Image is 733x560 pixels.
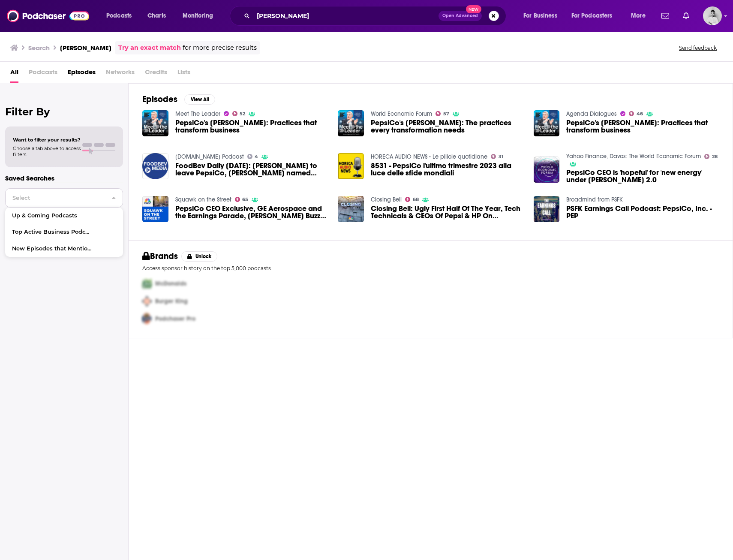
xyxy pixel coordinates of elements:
a: FoodBev.com Podcast [175,153,244,160]
span: FoodBev Daily [DATE]: [PERSON_NAME] to leave PepsiCo, [PERSON_NAME] named CEO; Amcor to buy US-ba... [175,162,328,177]
a: 8531 - PepsiCo l'ultimo trimestre 2023 alla luce delle sfide mondiali [338,153,364,179]
h2: Filter By [5,105,123,118]
h3: [PERSON_NAME] [60,44,111,52]
a: 28 [704,154,718,159]
span: Episodes [68,65,96,83]
span: Podcasts [29,65,57,83]
span: Monitoring [183,10,213,22]
span: Networks [106,65,135,83]
span: 28 [712,155,718,159]
button: open menu [100,9,143,23]
span: For Business [523,10,557,22]
span: Top Active Business Podcasts [12,229,95,235]
span: PepsiCo CEO is 'hopeful' for 'new energy' under [PERSON_NAME] 2.0 [566,169,719,184]
img: Third Pro Logo [139,310,155,328]
a: Show notifications dropdown [679,9,693,23]
img: PepsiCo's Ramon Laguarta: Practices that transform business [142,110,168,136]
span: For Podcasters [571,10,613,22]
span: 65 [242,198,248,202]
a: Broadmind from PSFK [566,196,623,203]
span: PepsiCo's [PERSON_NAME]: The practices every transformation needs [371,119,523,134]
button: View All [184,94,215,105]
a: Charts [142,9,171,23]
span: Want to filter your results? [13,137,81,143]
span: Select [6,195,105,201]
a: Meet The Leader [175,110,220,117]
a: Closing Bell: Ugly First Half Of The Year, Tech Technicals & CEOs Of Pepsi & HP On Recession Risk... [338,196,364,222]
a: EpisodesView All [142,94,215,105]
button: open menu [566,9,625,23]
h2: Episodes [142,94,177,105]
img: User Profile [703,6,722,25]
a: World Economic Forum [371,110,432,117]
img: Podchaser - Follow, Share and Rate Podcasts [7,8,89,24]
span: New Episodes that Mention "Pepsi" [12,246,95,252]
a: PepsiCo CEO is 'hopeful' for 'new energy' under Trump 2.0 [566,169,719,184]
img: PSFK Earnings Call Podcast: PepsiCo, Inc. - PEP [534,196,560,222]
button: open menu [517,9,568,23]
span: Burger King [155,298,188,305]
button: Select [5,188,123,208]
h2: Brands [142,251,178,262]
a: PSFK Earnings Call Podcast: PepsiCo, Inc. - PEP [566,205,719,220]
span: More [631,10,646,22]
span: Charts [147,10,166,22]
span: Logged in as onsibande [703,6,722,25]
img: PepsiCo CEO is 'hopeful' for 'new energy' under Trump 2.0 [534,157,560,183]
a: PepsiCo's Ramon Laguarta: The practices every transformation needs [371,119,523,134]
span: 52 [240,112,245,116]
a: 68 [405,197,419,202]
a: Try an exact match [118,43,181,53]
span: PepsiCo's [PERSON_NAME]: Practices that transform business [175,119,328,134]
img: FoodBev Daily 06/08/2018: Indra Nooyi to leave PepsiCo, Ramon Laguarta named CEO; Amcor to buy US... [142,153,168,179]
a: 65 [235,197,249,202]
button: Open AdvancedNew [439,11,482,21]
a: PepsiCo's Ramon Laguarta: Practices that transform business [566,119,719,134]
a: Yahoo Finance, Davos: The World Economic Forum [566,153,701,160]
a: Agenda Dialogues [566,110,617,117]
img: First Pro Logo [139,275,155,292]
button: Send feedback [676,44,719,51]
span: Open Advanced [442,14,478,18]
a: 57 [436,111,449,116]
img: PepsiCo's Ramon Laguarta: Practices that transform business [534,110,560,136]
a: 4 [247,154,258,159]
div: Search podcasts, credits, & more... [238,6,514,26]
a: PepsiCo CEO Exclusive, GE Aerospace and the Earnings Parade, Trump-Powell Buzz 7/17/25 [175,205,328,220]
p: Saved Searches [5,174,123,182]
a: 8531 - PepsiCo l'ultimo trimestre 2023 alla luce delle sfide mondiali [371,162,523,177]
a: Closing Bell: Ugly First Half Of The Year, Tech Technicals & CEOs Of Pepsi & HP On Recession Risk... [371,205,523,220]
span: Choose a tab above to access filters. [13,145,81,157]
button: Unlock [181,251,218,262]
span: McDonalds [155,280,186,287]
img: PepsiCo's Ramon Laguarta: The practices every transformation needs [338,110,364,136]
a: 31 [491,154,503,159]
span: 31 [499,155,503,159]
a: Squawk on the Street [175,196,231,203]
span: PepsiCo's [PERSON_NAME]: Practices that transform business [566,119,719,134]
a: PepsiCo CEO Exclusive, GE Aerospace and the Earnings Parade, Trump-Powell Buzz 7/17/25 [142,196,168,222]
span: 46 [637,112,643,116]
a: All [10,65,18,83]
img: Second Pro Logo [139,292,155,310]
h3: Search [28,44,50,52]
span: Up & Coming Podcasts [12,213,95,219]
a: 52 [232,111,246,116]
button: Show profile menu [703,6,722,25]
button: open menu [177,9,224,23]
a: Closing Bell [371,196,402,203]
span: Podchaser Pro [155,315,195,322]
span: Podcasts [106,10,132,22]
input: Search podcasts, credits, & more... [253,9,439,23]
a: 46 [629,111,643,116]
a: PepsiCo's Ramon Laguarta: Practices that transform business [175,119,328,134]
